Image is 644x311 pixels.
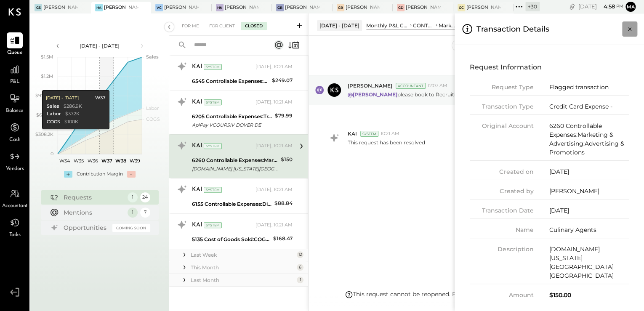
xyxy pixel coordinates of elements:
[2,202,28,210] span: Accountant
[9,136,20,144] span: Cash
[146,116,160,122] text: COGS
[41,73,53,79] text: $1.2M
[470,102,533,111] div: Transaction Type
[64,171,72,178] div: +
[0,61,29,86] a: P&L
[525,2,540,11] div: + 30
[276,4,284,11] div: GB
[128,192,138,202] div: 1
[622,21,637,37] button: Close panel
[64,42,136,49] div: [DATE] - [DATE]
[0,215,29,239] a: Tasks
[51,151,53,157] text: 0
[95,4,103,11] div: HA
[112,224,150,232] div: Coming Soon
[64,223,108,232] div: Opportunities
[127,171,136,178] div: -
[10,78,20,86] span: P&L
[35,4,42,11] div: GS
[616,3,623,9] span: pm
[549,83,629,92] div: Flagged transaction
[470,122,533,130] div: Original Account
[549,187,629,196] div: [PERSON_NAME]
[59,158,70,164] text: W34
[346,4,381,11] div: [PERSON_NAME] [GEOGRAPHIC_DATA]
[87,158,98,164] text: W36
[225,4,260,11] div: [PERSON_NAME]'s Nashville
[129,158,140,164] text: W39
[47,103,59,110] div: Sales
[146,54,159,60] text: Sales
[41,54,53,60] text: $1.5M
[337,4,344,11] div: GB
[146,105,159,111] text: Labor
[397,4,404,11] div: GD
[7,49,23,57] span: Queue
[64,103,82,110] div: $286.9K
[6,107,24,115] span: Balance
[458,4,465,11] div: GC
[64,119,78,125] div: $100K
[35,93,53,98] text: $924.5K
[128,207,138,218] div: 1
[74,158,84,164] text: W35
[47,119,60,125] div: COGS
[216,4,224,11] div: HN
[625,2,636,12] button: Ma
[470,167,533,176] div: Created on
[466,4,501,11] div: [PERSON_NAME] Causeway
[64,208,123,217] div: Mentions
[115,158,126,164] text: W38
[470,291,533,300] div: Amount
[35,131,53,137] text: $308.2K
[164,4,199,11] div: [PERSON_NAME] Confections - [GEOGRAPHIC_DATA]
[285,4,320,11] div: [PERSON_NAME] Back Bay
[0,32,29,57] a: Queue
[140,192,150,202] div: 24
[0,149,29,173] a: Vendors
[0,186,29,210] a: Accountant
[0,120,29,144] a: Cash
[6,165,24,173] span: Vendors
[406,4,441,11] div: [PERSON_NAME] Downtown
[568,2,576,11] div: copy link
[104,4,139,11] div: [PERSON_NAME]'s Atlanta
[36,112,53,118] text: $616.3K
[476,20,549,38] h3: Transaction Details
[470,206,533,215] div: Transaction Date
[0,90,29,115] a: Balance
[470,245,533,254] div: Description
[470,60,629,74] h4: Request Information
[549,122,629,157] div: 6260 Controllable Expenses:Marketing & Advertising:Advertising & Promotions
[64,193,123,202] div: Requests
[578,3,623,11] div: [DATE]
[470,83,533,92] div: Request Type
[549,167,629,176] div: [DATE]
[549,226,629,234] div: Culinary Agents
[43,4,78,11] div: [PERSON_NAME] Seaport
[95,95,106,101] div: W37
[470,187,533,196] div: Created by
[549,102,629,111] div: Credit Card Expense -
[140,207,150,218] div: 7
[549,245,629,280] div: [DOMAIN_NAME] [US_STATE][GEOGRAPHIC_DATA] [GEOGRAPHIC_DATA]
[77,171,123,178] div: Contribution Margin
[46,95,79,101] div: [DATE] - [DATE]
[47,111,61,117] div: Labor
[549,291,629,300] div: $150.00
[155,4,163,11] div: VC
[9,231,21,239] span: Tasks
[470,226,533,234] div: Name
[598,3,615,11] span: 4 : 58
[65,111,80,117] div: $37.2K
[549,206,629,215] div: [DATE]
[101,158,112,164] text: W37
